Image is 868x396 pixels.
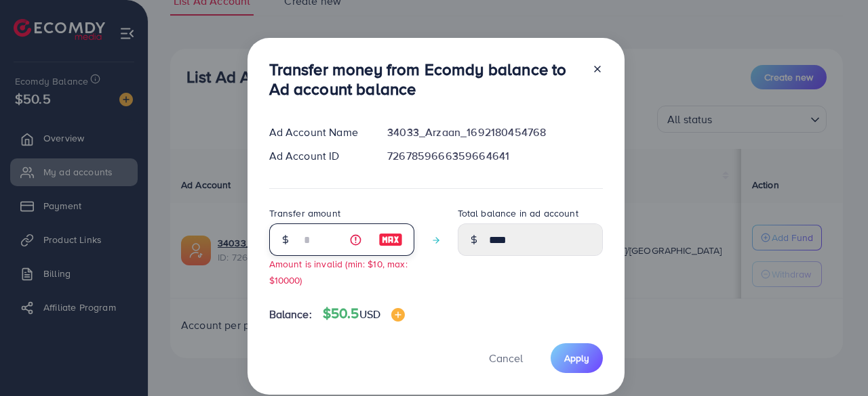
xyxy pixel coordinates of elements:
span: Balance: [269,307,312,322]
div: Ad Account Name [258,125,377,140]
div: 34033_Arzaan_1692180454768 [376,125,613,140]
img: image [391,308,405,322]
div: 7267859666359664641 [376,148,613,164]
small: Amount is invalid (min: $10, max: $10000) [269,257,408,286]
label: Transfer amount [269,206,340,220]
span: Cancel [489,351,523,366]
iframe: Chat [810,335,858,386]
h4: $50.5 [323,305,405,322]
button: Cancel [472,343,540,372]
img: image [378,232,403,248]
span: USD [359,307,380,322]
label: Total balance in ad account [458,206,578,220]
h3: Transfer money from Ecomdy balance to Ad account balance [269,60,581,99]
div: Ad Account ID [258,148,377,164]
span: Apply [564,351,589,365]
button: Apply [551,343,603,372]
